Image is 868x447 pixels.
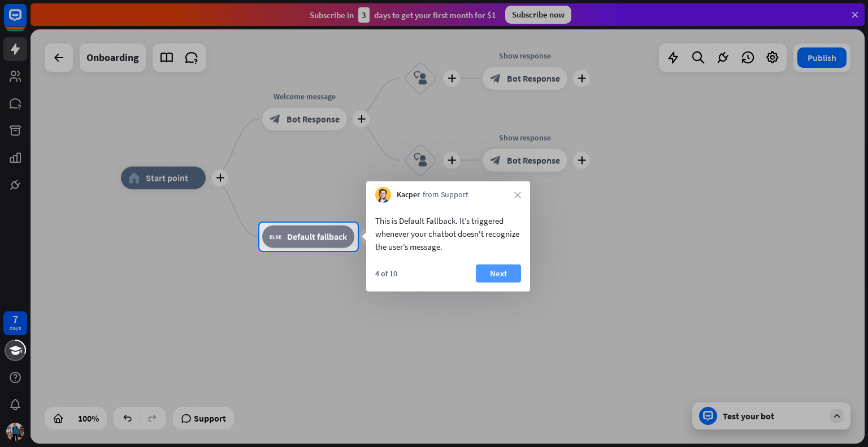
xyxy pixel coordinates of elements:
i: block_fallback [270,231,281,242]
button: Next [476,264,521,283]
i: close [514,192,521,198]
span: Kacper [397,189,420,201]
div: 4 of 10 [375,268,397,279]
div: This is Default Fallback. It’s triggered whenever your chatbot doesn't recognize the user’s message. [375,214,521,253]
span: Default fallback [287,231,347,242]
span: from Support [423,189,468,201]
button: Open LiveChat chat widget [9,5,43,38]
